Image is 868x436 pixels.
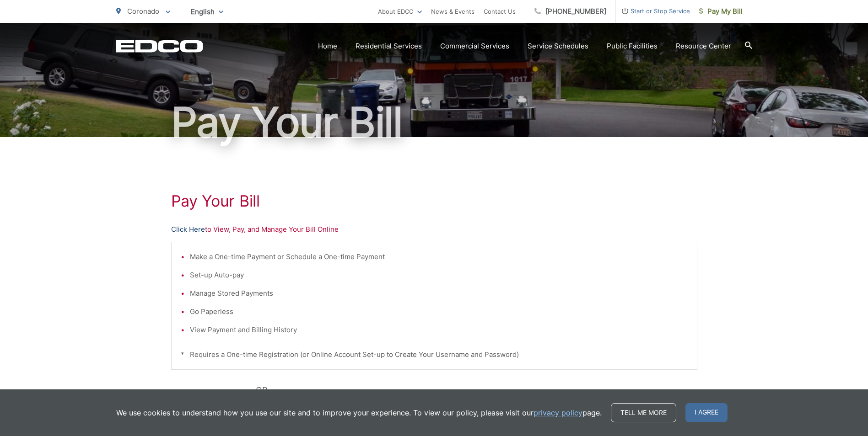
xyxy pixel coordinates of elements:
span: I agree [685,403,728,422]
li: Make a One-time Payment or Schedule a One-time Payment [190,251,688,262]
a: privacy policy [534,407,582,418]
a: Public Facilities [607,41,658,52]
a: Click Here [171,224,205,235]
span: English [184,4,230,20]
p: - OR - [250,383,697,397]
a: News & Events [431,6,474,17]
a: Residential Services [356,41,422,52]
li: Go Paperless [190,306,688,317]
a: Contact Us [484,6,516,17]
a: About EDCO [378,6,422,17]
p: We use cookies to understand how you use our site and to improve your experience. To view our pol... [116,407,602,418]
p: * Requires a One-time Registration (or Online Account Set-up to Create Your Username and Password) [181,349,688,360]
a: Commercial Services [440,41,509,52]
h1: Pay Your Bill [116,100,752,145]
span: Coronado [127,7,159,16]
li: Set-up Auto-pay [190,270,688,281]
a: Resource Center [676,41,731,52]
a: EDCD logo. Return to the homepage. [116,40,203,53]
a: Home [318,41,337,52]
span: Pay My Bill [699,6,743,17]
h1: Pay Your Bill [171,192,697,210]
a: Service Schedules [528,41,588,52]
p: to View, Pay, and Manage Your Bill Online [171,224,697,235]
li: View Payment and Billing History [190,324,688,335]
a: Tell me more [611,403,676,422]
li: Manage Stored Payments [190,288,688,299]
